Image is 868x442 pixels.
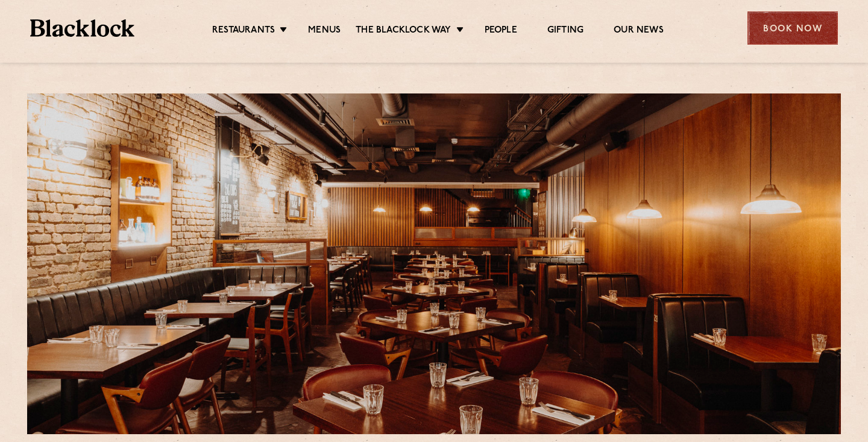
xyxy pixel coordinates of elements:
div: Book Now [747,11,838,45]
a: Gifting [547,25,583,38]
a: Our News [614,25,664,38]
a: Restaurants [212,25,275,38]
a: People [485,25,517,38]
a: The Blacklock Way [356,25,451,38]
img: BL_Textured_Logo-footer-cropped.svg [30,19,134,37]
a: Menus [308,25,341,38]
